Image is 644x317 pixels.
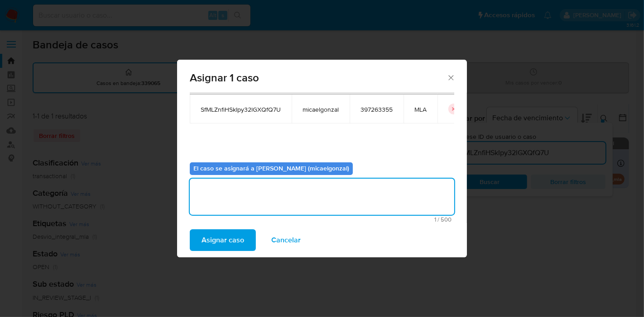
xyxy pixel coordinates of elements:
[177,60,467,257] div: assign-modal
[271,230,301,250] span: Cancelar
[201,105,281,114] span: SfMLZnfiHSkIpy32lGXQfQ7U
[360,105,393,114] span: 397263355
[190,72,447,83] span: Asignar 1 caso
[414,105,427,114] span: MLA
[448,104,459,114] button: icon-button
[447,73,455,81] button: Cerrar ventana
[192,217,452,222] span: Máximo 500 caracteres
[303,105,339,114] span: micaelgonzal
[193,164,349,173] b: El caso se asignará a [PERSON_NAME] (micaelgonzal)
[202,230,244,250] span: Asignar caso
[260,229,312,251] button: Cancelar
[190,229,256,251] button: Asignar caso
